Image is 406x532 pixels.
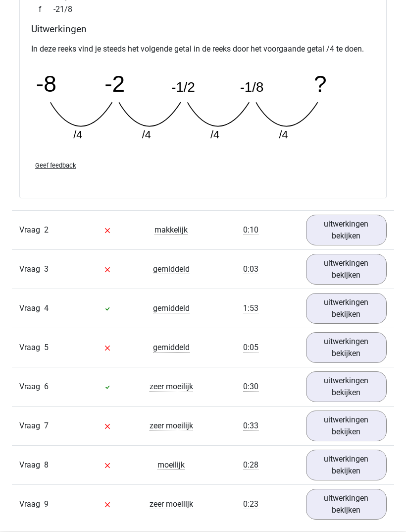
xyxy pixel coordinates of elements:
[280,128,289,141] tspan: /4
[154,225,188,235] span: makkelijk
[74,128,83,141] tspan: /4
[150,382,193,392] span: zeer moeilijk
[31,23,375,35] h4: Uitwerkingen
[19,459,44,471] span: Vraag
[19,342,44,354] span: Vraag
[306,293,387,324] a: uitwerkingen bekijken
[44,382,49,391] span: 6
[243,460,258,470] span: 0:28
[172,79,196,94] tspan: -1/2
[306,371,387,402] a: uitwerkingen bekijken
[211,128,220,141] tspan: /4
[241,79,264,94] tspan: -1/8
[153,264,190,274] span: gemiddeld
[35,162,76,169] span: Geef feedback
[243,421,258,431] span: 0:33
[142,128,151,141] tspan: /4
[31,3,375,15] div: -21/8
[243,382,258,392] span: 0:30
[44,264,49,274] span: 3
[243,303,258,313] span: 1:53
[306,489,387,520] a: uitwerkingen bekijken
[306,450,387,480] a: uitwerkingen bekijken
[105,70,125,96] tspan: -2
[19,302,44,314] span: Vraag
[306,332,387,363] a: uitwerkingen bekijken
[36,70,56,96] tspan: -8
[150,499,193,509] span: zeer moeilijk
[306,215,387,245] a: uitwerkingen bekijken
[19,498,44,510] span: Vraag
[44,460,49,470] span: 8
[243,225,258,235] span: 0:10
[153,303,190,313] span: gemiddeld
[19,263,44,275] span: Vraag
[44,499,49,509] span: 9
[44,303,49,313] span: 4
[153,343,190,353] span: gemiddeld
[315,70,328,96] tspan: ?
[157,460,185,470] span: moeilijk
[44,343,49,352] span: 5
[44,421,49,430] span: 7
[39,3,53,15] span: f
[44,225,49,235] span: 2
[243,343,258,353] span: 0:05
[19,381,44,393] span: Vraag
[31,43,375,55] p: In deze reeks vind je steeds het volgende getal in de reeks door het voorgaande getal /4 te doen.
[306,254,387,285] a: uitwerkingen bekijken
[19,224,44,236] span: Vraag
[306,411,387,441] a: uitwerkingen bekijken
[243,264,258,274] span: 0:03
[19,420,44,432] span: Vraag
[150,421,193,431] span: zeer moeilijk
[243,499,258,509] span: 0:23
